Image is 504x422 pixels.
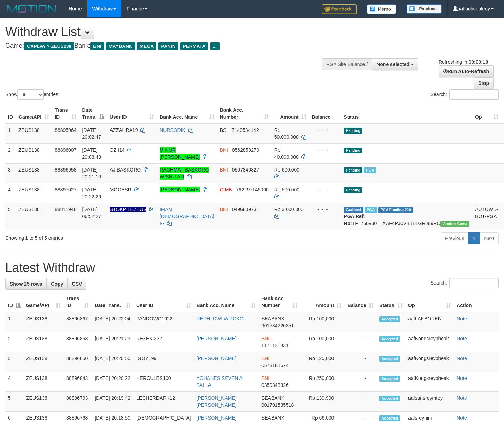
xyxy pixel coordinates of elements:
[376,62,410,67] span: None selected
[309,104,341,124] th: Balance
[92,352,133,372] td: [DATE] 20:20:55
[261,356,269,361] span: BNI
[261,395,284,401] span: SEABANK
[5,3,58,14] img: MOTION_logo.png
[55,167,76,173] span: 88896958
[5,292,23,312] th: ID: activate to sort column descending
[220,207,228,212] span: BNI
[274,127,299,140] span: Rp 50.000.000
[82,207,101,219] span: [DATE] 06:52:27
[63,312,92,332] td: 88896867
[133,372,194,392] td: HERCULES100
[468,59,488,65] strong: 00:00:10
[438,59,488,65] span: Refreshing in:
[274,147,299,160] span: Rp 40.000.000
[457,356,467,361] a: Note
[180,42,208,50] span: PERMATA
[430,278,499,288] label: Search:
[344,167,362,173] span: Pending
[194,292,259,312] th: Bank Acc. Name: activate to sort column ascending
[344,332,376,352] td: -
[474,77,494,89] a: Stop
[341,203,472,230] td: TF_250930_TXAF4PJ0VBTLLGRJ89RC
[197,336,237,341] a: [PERSON_NAME]
[449,278,499,288] input: Search:
[344,207,363,213] span: Grabbed
[110,127,138,133] span: AZZAHRA19
[439,65,494,77] a: Run Auto-Refresh
[472,104,501,124] th: Op: activate to sort column ascending
[82,167,101,180] span: [DATE] 20:21:10
[365,207,377,213] span: Marked by aafsreyleap
[236,187,268,192] span: Copy 762297145000 to clipboard
[82,187,101,199] span: [DATE] 20:22:26
[232,127,259,133] span: Copy 7149534142 to clipboard
[261,415,284,421] span: SEABANK
[23,352,63,372] td: ZEUS138
[322,58,372,70] div: PGA Site Balance /
[52,104,79,124] th: Trans ID: activate to sort column ascending
[312,166,338,173] div: - - -
[261,336,269,341] span: BNI
[63,392,92,412] td: 88896793
[16,203,52,230] td: ZEUS138
[480,232,499,244] a: Next
[90,42,104,50] span: BNI
[55,147,76,153] span: 88896007
[51,281,63,287] span: Copy
[261,363,289,368] span: Copy 0573181674 to clipboard
[379,336,400,342] span: Accepted
[107,104,157,124] th: User ID: activate to sort column ascending
[23,332,63,352] td: ZEUS138
[405,352,454,372] td: aafKongsreypheak
[133,312,194,332] td: PANDOWO1922
[312,186,338,193] div: - - -
[23,312,63,332] td: ZEUS138
[16,104,52,124] th: Game/API: activate to sort column ascending
[92,312,133,332] td: [DATE] 20:22:04
[430,89,499,100] label: Search:
[220,127,228,133] span: BSI
[220,187,232,192] span: CIMB
[110,207,147,212] span: Nama rekening ada tanda titik/strip, harap diedit
[344,292,376,312] th: Balance: activate to sort column ascending
[274,207,304,212] span: Rp 3.000.000
[312,127,338,134] div: - - -
[5,89,58,100] label: Show entries
[379,415,400,421] span: Accepted
[5,143,16,163] td: 2
[312,146,338,153] div: - - -
[110,147,125,153] span: OZII14
[5,332,23,352] td: 2
[133,392,194,412] td: LECHERDARK12
[379,376,400,382] span: Accepted
[379,396,400,401] span: Accepted
[344,312,376,332] td: -
[23,292,63,312] th: Game/API: activate to sort column ascending
[210,42,220,50] span: ...
[220,167,228,173] span: BNI
[5,104,16,124] th: ID
[259,292,300,312] th: Bank Acc. Number: activate to sort column ascending
[160,187,200,192] a: [PERSON_NAME]
[197,356,237,361] a: [PERSON_NAME]
[344,352,376,372] td: -
[5,124,16,144] td: 1
[274,187,299,192] span: Rp 500.000
[158,42,178,50] span: PANIN
[5,261,499,275] h1: Latest Withdraw
[133,352,194,372] td: IGOY199
[5,183,16,203] td: 4
[405,372,454,392] td: aafKongsreypheak
[160,147,200,160] a: M NUR [PERSON_NAME]
[261,382,289,388] span: Copy 0359343326 to clipboard
[457,375,467,381] a: Note
[344,187,362,193] span: Pending
[23,372,63,392] td: ZEUS138
[261,343,289,348] span: Copy 1175136831 to clipboard
[261,316,284,321] span: SEABANK
[5,203,16,230] td: 5
[300,332,345,352] td: Rp 100,000
[197,316,244,321] a: REDHI DWI WITOKO
[5,372,23,392] td: 4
